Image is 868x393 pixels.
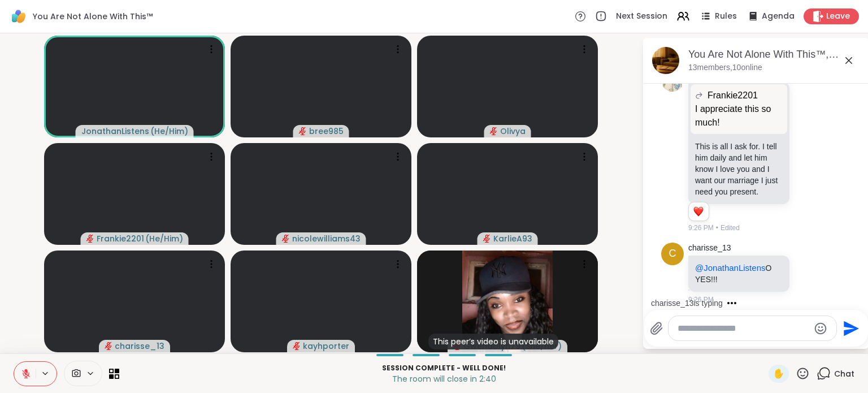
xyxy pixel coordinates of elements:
p: O YES!!! [695,262,783,285]
span: audio-muted [105,342,112,350]
div: This peer’s video is unavailable [428,334,558,349]
span: ✋ [773,367,784,381]
p: 13 members, 10 online [688,62,762,74]
span: c [669,246,676,261]
img: ShareWell Logomark [9,7,28,26]
span: Next Session [616,11,667,22]
p: The room will close in 2:40 [126,373,762,385]
span: ( He/Him ) [145,233,183,244]
span: Olivya [500,126,526,137]
div: You Are Not Alone With This™, [DATE] [688,47,860,62]
span: charisse_13 [115,340,164,352]
a: charisse_13 [688,243,731,254]
button: Emoji picker [814,322,827,335]
span: KarlieA93 [493,233,532,244]
p: I appreciate this so much! [695,102,783,129]
span: Leave [826,11,850,22]
span: audio-muted [86,235,94,243]
span: Chat [834,368,854,379]
span: • [716,223,718,233]
span: audio-muted [282,235,290,243]
div: Reaction list [689,202,709,221]
span: audio-muted [483,235,491,243]
textarea: Type your message [678,323,809,334]
span: Agenda [762,11,795,22]
span: Edited [721,223,740,233]
p: This is all I ask for. I tell him daily and let him know I love you and I want our marriage I jus... [695,141,783,197]
span: JonathanListens [81,126,149,137]
p: Session Complete - well done! [126,363,762,373]
span: audio-muted [490,127,498,135]
img: You Are Not Alone With This™, Oct 14 [652,47,679,74]
span: audio-muted [293,342,301,350]
button: Reactions: love [692,207,704,216]
span: Frankie2201 [97,233,144,244]
span: nicolewilliams43 [292,233,361,244]
span: @JonathanListens [695,263,765,273]
span: bree985 [309,126,344,137]
span: Rules [715,11,737,22]
button: Send [837,316,862,341]
span: Frankie2201 [708,89,758,102]
span: kayhporter [303,340,349,352]
div: charisse_13 is typing [651,297,723,309]
img: Gwendolyn79 [462,251,553,352]
span: audio-muted [299,127,307,135]
span: ( He/Him ) [150,126,188,137]
span: 9:26 PM [688,223,714,233]
span: You Are Not Alone With This™ [33,11,153,22]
